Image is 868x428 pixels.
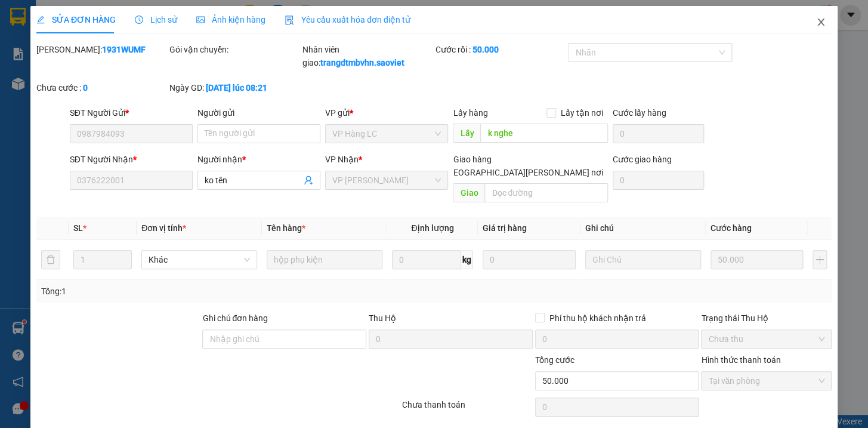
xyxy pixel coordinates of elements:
[613,124,704,143] input: Cước lấy hàng
[7,10,66,69] img: logo.jpg
[708,372,824,390] span: Tại văn phòng
[70,106,193,119] div: SĐT Người Gửi
[472,45,498,54] b: 50.000
[36,16,45,24] span: edit
[701,355,780,365] label: Hình thức thanh toán
[169,43,300,56] div: Gói vận chuyển:
[613,171,704,190] input: Cước giao hàng
[480,124,608,143] input: Dọc đường
[202,313,268,323] label: Ghi chú đơn hàng
[804,6,838,39] button: Close
[73,223,83,233] span: SL
[304,175,313,185] span: user-add
[196,16,205,24] span: picture
[369,313,396,323] span: Thu Hộ
[325,106,448,119] div: VP gửi
[285,16,294,25] img: icon
[197,106,320,119] div: Người gửi
[585,250,701,269] input: Ghi Chú
[816,17,826,27] span: close
[701,312,832,325] div: Trạng thái Thu Hộ
[535,355,574,365] span: Tổng cước
[613,155,672,164] label: Cước giao hàng
[332,171,441,189] span: VP Gia Lâm
[285,15,410,24] span: Yêu cầu xuất hóa đơn điện tử
[63,69,288,144] h2: VP Nhận: VP Km98
[453,124,480,143] span: Lấy
[401,398,534,419] div: Chưa thanh toán
[135,15,177,24] span: Lịch sử
[36,43,167,56] div: [PERSON_NAME]:
[149,251,250,269] span: Khác
[135,16,143,24] span: clock-circle
[7,69,96,89] h2: Z8UUWFIA
[70,153,193,166] div: SĐT Người Nhận
[267,250,382,269] input: VD: Bàn, Ghế
[41,285,336,298] div: Tổng: 1
[197,153,320,166] div: Người nhận
[83,83,88,93] b: 0
[484,183,608,202] input: Dọc đường
[196,15,265,24] span: Ảnh kiện hàng
[102,45,146,54] b: 1931WUMF
[302,43,433,69] div: Nhân viên giao:
[267,223,305,233] span: Tên hàng
[545,312,651,325] span: Phí thu hộ khách nhận trả
[483,223,527,233] span: Giá trị hàng
[202,330,366,349] input: Ghi chú đơn hàng
[325,155,359,164] span: VP Nhận
[332,125,441,143] span: VP Hàng LC
[708,330,824,348] span: Chưa thu
[813,250,827,269] button: plus
[320,58,404,67] b: trangdtmbvhn.saoviet
[711,223,752,233] span: Cước hàng
[613,108,666,118] label: Cước lấy hàng
[483,250,576,269] input: 0
[453,108,487,118] span: Lấy hàng
[440,166,608,179] span: [GEOGRAPHIC_DATA][PERSON_NAME] nơi
[36,81,167,94] div: Chưa cước :
[411,223,453,233] span: Định lượng
[453,183,484,202] span: Giao
[72,28,146,48] b: Sao Việt
[453,155,491,164] span: Giao hàng
[36,15,116,24] span: SỬA ĐƠN HÀNG
[580,217,706,240] th: Ghi chú
[141,223,186,233] span: Đơn vị tính
[159,10,288,29] b: [DOMAIN_NAME]
[169,81,300,94] div: Ngày GD:
[461,250,473,269] span: kg
[711,250,804,269] input: 0
[206,83,267,93] b: [DATE] lúc 08:21
[556,106,608,119] span: Lấy tận nơi
[41,250,60,269] button: delete
[435,43,566,56] div: Cước rồi :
